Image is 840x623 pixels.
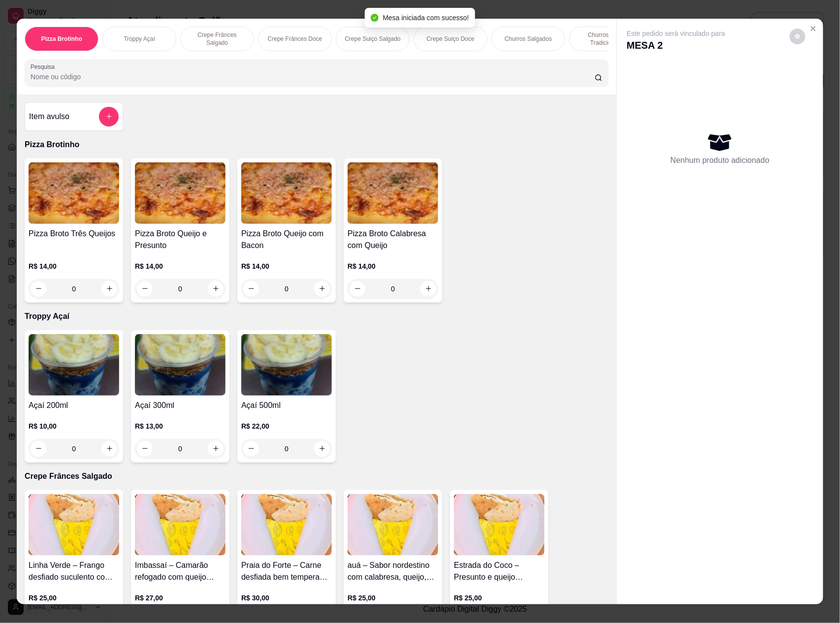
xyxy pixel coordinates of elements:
h4: Açaí 300ml [135,400,226,411]
img: product-image [29,494,119,556]
span: check-circle [371,14,379,22]
p: Churros Doce Tradicionais [578,31,635,47]
p: Troppy Açaí [25,311,609,322]
p: Crepe Frânces Salgado [25,470,609,482]
button: increase-product-quantity [101,281,117,297]
p: Churros Salgados [505,35,552,43]
h4: Pizza Broto Queijo com Bacon [241,228,332,251]
img: product-image [135,162,226,224]
p: Crepe Suiço Doce [426,35,474,43]
img: product-image [454,494,545,556]
h4: Estrada do Coco – Presunto e queijo mussarela com orégano e um toque cremoso de cream cheese. Tra... [454,560,545,583]
p: R$ 14,00 [348,261,438,271]
p: R$ 10,00 [29,421,119,431]
p: R$ 13,00 [135,421,226,431]
input: Pesquisa [31,72,595,82]
h4: Imbassaí – Camarão refogado com queijo mussarela e cream cheese. Delicioso e refinado! [135,560,226,583]
img: product-image [29,334,119,396]
h4: Pizza Broto Calabresa com Queijo [348,228,438,251]
button: decrease-product-quantity [790,29,806,44]
img: product-image [348,494,438,556]
img: product-image [241,334,332,396]
button: decrease-product-quantity [31,281,46,297]
h4: Açaí 200ml [29,400,119,411]
p: MESA 2 [627,38,725,52]
button: increase-product-quantity [208,281,224,297]
h4: Item avulso [29,111,69,123]
p: R$ 25,00 [348,593,438,603]
p: Crepe Suiço Salgado [345,35,400,43]
img: product-image [348,162,438,224]
h4: Linha Verde – Frango desfiado suculento com queijo mussarela, cream cheese e o toque especial do ... [29,560,119,583]
p: R$ 27,00 [135,593,226,603]
p: R$ 14,00 [29,261,119,271]
img: product-image [135,334,226,396]
p: Este pedido será vinculado para [627,29,725,38]
h4: auá – Sabor nordestino com calabresa, queijo, cream cheese, tomate e milho amarelo. Uma combinaçã... [348,560,438,583]
h4: Praia do Forte – Carne desfiada bem temperada, com queijo mussarela, banana ,cebola caramelizada ... [241,560,332,583]
p: R$ 22,00 [241,421,332,431]
p: Troppy Açaí [124,35,155,43]
p: Crepe Frânces Salgado [189,31,246,47]
button: increase-product-quantity [314,281,330,297]
p: Nenhum produto adicionado [671,155,770,166]
p: R$ 14,00 [135,261,226,271]
p: R$ 25,00 [29,593,119,603]
h4: Pizza Broto Queijo e Presunto [135,228,226,251]
p: Pizza Brotinho [41,35,82,43]
p: Crepe Frânces Doce [268,35,323,43]
p: R$ 14,00 [241,261,332,271]
button: decrease-product-quantity [350,281,365,297]
p: R$ 30,00 [241,593,332,603]
img: product-image [29,162,119,224]
p: Pizza Brotinho [25,139,609,151]
button: increase-product-quantity [420,281,436,297]
p: R$ 25,00 [454,593,545,603]
h4: Pizza Broto Três Queijos [29,228,119,240]
button: add-separate-item [99,107,119,126]
img: product-image [241,162,332,224]
label: Pesquisa [31,62,58,71]
h4: Açaí 500ml [241,400,332,411]
img: product-image [241,494,332,556]
button: decrease-product-quantity [243,281,259,297]
img: product-image [135,494,226,556]
button: Close [806,21,821,36]
button: decrease-product-quantity [137,281,153,297]
span: Mesa iniciada com sucesso! [383,14,469,22]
